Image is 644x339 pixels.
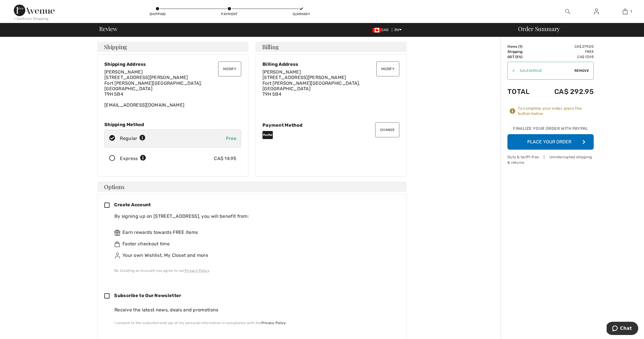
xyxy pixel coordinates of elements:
div: Your own Wishlist, My Closet and more [114,252,395,259]
span: Review [99,26,117,32]
button: Change [375,122,399,137]
div: Faster checkout time [114,240,395,247]
div: ✔ [508,68,515,73]
a: 1 [611,8,639,15]
span: [PERSON_NAME] [104,69,143,75]
h4: Options [97,182,407,192]
span: Remove [574,68,589,73]
div: Shipping [149,11,166,17]
div: Payment [221,11,238,17]
span: Free [226,136,236,141]
div: Shipping Method [104,122,241,127]
div: To complete your order, press the button below. [518,106,594,116]
div: Receive the latest news, deals and promotions [114,307,395,313]
a: Privacy Policy [185,269,209,273]
td: Items ( ) [507,44,538,49]
span: 1 [630,9,632,14]
span: [STREET_ADDRESS][PERSON_NAME] Fort [PERSON_NAME][GEOGRAPHIC_DATA], [GEOGRAPHIC_DATA] T9H 5B4 [262,75,360,97]
img: search the website [565,8,570,15]
div: Billing Address [262,61,399,67]
td: GST (5%) [507,54,538,59]
span: EN [394,28,402,32]
img: 1ère Avenue [14,5,55,16]
button: Modify [376,61,399,76]
td: CA$ 292.95 [538,82,594,101]
div: Duty & tariff-free | Uninterrupted shipping & returns [507,154,594,165]
img: My Bag [623,8,628,15]
div: < Continue Shopping [14,16,49,21]
div: Order Summary [511,26,641,32]
button: Modify [218,61,241,76]
img: Canadian Dollar [372,28,382,32]
td: Total [507,82,538,101]
div: By Creating an Account you agree to our . [114,268,395,273]
span: 1 [520,45,521,49]
div: Regular [120,135,145,142]
span: [STREET_ADDRESS][PERSON_NAME] Fort [PERSON_NAME][GEOGRAPHIC_DATA], [GEOGRAPHIC_DATA] T9H 5B4 [104,75,202,97]
span: Shipping [104,44,127,50]
div: Earn rewards towards FREE items [114,229,395,236]
span: Create Account [114,202,151,207]
img: My Info [594,8,599,15]
div: By signing up on [STREET_ADDRESS], you will benefit from: [114,213,395,220]
div: CA$ 14.95 [214,155,236,162]
div: Summary [293,11,310,17]
div: Express [120,155,146,162]
div: [EMAIL_ADDRESS][DOMAIN_NAME] [104,69,241,108]
img: ownWishlist.svg [114,253,120,259]
span: CAD [372,28,391,32]
td: Shipping [507,49,538,54]
div: Payment Method [262,122,399,128]
a: Sign In [589,8,603,15]
input: Promo code [515,62,574,79]
div: Finalize Your Order with PayPal [507,126,594,134]
span: [PERSON_NAME] [262,69,301,75]
button: Place Your Order [507,134,594,150]
img: faster.svg [114,241,120,247]
div: I consent to the collection and use of my personal information in compliance with the . [114,320,395,325]
iframe: Opens a widget where you can chat to one of our agents [607,322,638,336]
span: Billing [262,44,279,50]
span: Subscribe to Our Newsletter [114,293,181,298]
img: rewards.svg [114,230,120,236]
a: Privacy Policy [261,321,286,325]
td: Free [538,49,594,54]
td: CA$ 13.95 [538,54,594,59]
div: Shipping Address [104,61,241,67]
td: CA$ 279.00 [538,44,594,49]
